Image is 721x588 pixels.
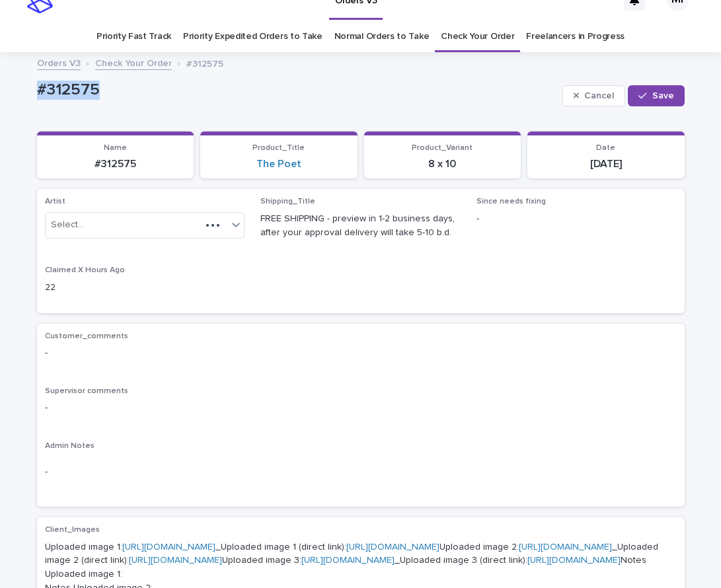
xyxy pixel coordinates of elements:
p: FREE SHIPPING - preview in 1-2 business days, after your approval delivery will take 5-10 b.d. [260,212,461,240]
span: Product_Title [252,144,305,152]
span: Cancel [584,91,614,100]
button: Cancel [562,85,626,106]
a: Check Your Order [441,21,514,52]
a: [URL][DOMAIN_NAME] [129,556,222,565]
span: Customer_comments [45,332,128,340]
p: 8 x 10 [372,158,513,170]
button: Save [628,85,684,106]
span: Save [652,91,674,100]
p: - [45,465,677,479]
a: Priority Expedited Orders to Take [183,21,323,52]
a: The Poet [256,158,301,170]
p: [DATE] [535,158,677,170]
p: #312575 [37,81,557,100]
p: #312575 [186,55,223,70]
span: Claimed X Hours Ago [45,266,125,274]
p: 22 [45,281,245,295]
span: Date [596,144,615,152]
p: - [476,212,677,226]
p: #312575 [45,158,186,170]
a: Priority Fast Track [96,21,171,52]
span: Since needs fixing [476,198,546,205]
span: Client_Images [45,526,100,534]
a: [URL][DOMAIN_NAME] [301,556,395,565]
a: Orders V3 [37,55,81,70]
a: [URL][DOMAIN_NAME] [346,542,439,552]
span: Name [104,144,127,152]
span: Admin Notes [45,442,95,450]
a: [URL][DOMAIN_NAME] [122,542,215,552]
p: - [45,346,677,360]
p: - [45,401,677,415]
a: [URL][DOMAIN_NAME] [527,556,621,565]
a: Normal Orders to Take [334,21,430,52]
span: Shipping_Title [260,198,315,205]
div: Select... [51,218,84,232]
span: Product_Variant [412,144,473,152]
span: Artist [45,198,65,205]
a: Check Your Order [95,55,172,70]
a: [URL][DOMAIN_NAME] [519,542,612,552]
a: Freelancers in Progress [526,21,625,52]
span: Supervisor comments [45,387,128,395]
